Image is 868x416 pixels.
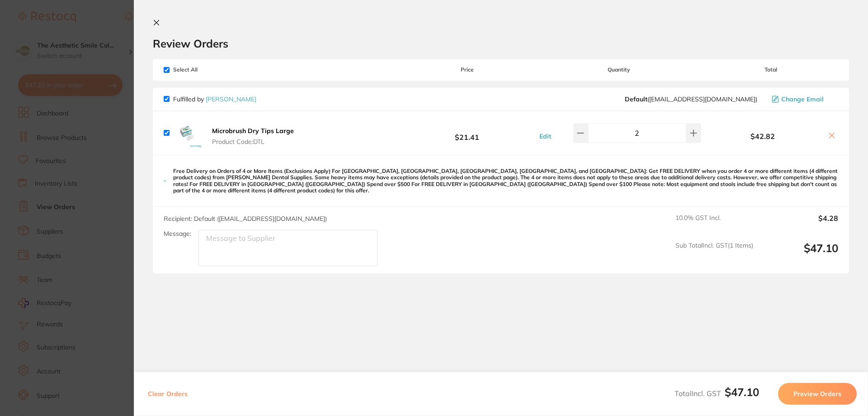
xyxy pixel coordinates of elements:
p: Free Delivery on Orders of 4 or More Items (Exclusions Apply) For [GEOGRAPHIC_DATA], [GEOGRAPHIC_... [173,168,838,194]
span: Recipient: Default ( [EMAIL_ADDRESS][DOMAIN_NAME] ) [164,215,327,223]
span: Product Code: DTL [212,138,294,145]
b: $47.10 [725,385,759,399]
button: Clear Orders [145,383,190,405]
h2: Review Orders [153,37,849,50]
img: Profile image for Restocq [20,27,35,42]
span: Change Email [781,96,824,103]
button: Change Email [769,95,838,103]
p: Fulfilled by [173,96,256,103]
span: 10.0 % GST Incl. [675,214,753,234]
b: $21.41 [400,124,534,141]
p: It has been 14 days since you have started your Restocq journey. We wanted to do a check in and s... [39,26,156,35]
div: message notification from Restocq, 3w ago. It has been 14 days since you have started your Restoc... [14,19,167,49]
span: save@adamdental.com.au [625,96,757,103]
span: Quantity [535,67,703,73]
span: Select All [164,67,254,73]
span: Sub Total Incl. GST ( 1 Items) [675,242,753,267]
span: Price [400,67,534,73]
p: Message from Restocq, sent 3w ago [39,35,156,43]
button: Microbrush Dry Tips Large Product Code:DTL [209,127,297,146]
span: Total [703,67,838,73]
b: Microbrush Dry Tips Large [212,127,294,135]
img: M3NpNm56ZQ [173,119,202,148]
button: Edit [537,132,554,140]
button: Preview Orders [778,383,857,405]
a: [PERSON_NAME] [206,95,256,103]
output: $4.28 [760,214,838,234]
label: Message: [164,230,191,238]
b: Default [625,95,647,103]
span: Total Incl. GST [675,389,759,398]
b: $42.82 [703,132,822,140]
output: $47.10 [760,242,838,267]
